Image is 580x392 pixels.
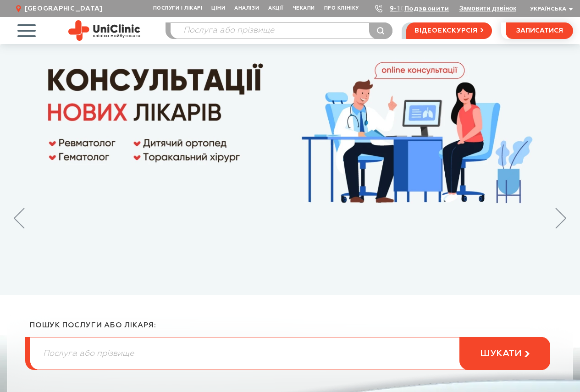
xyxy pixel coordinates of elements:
[414,23,478,39] span: відеоекскурсія
[516,28,563,34] span: записатися
[390,6,410,12] a: 9-103
[30,321,550,337] div: пошук послуги або лікаря:
[68,20,140,41] img: Uniclinic
[459,5,516,12] button: Замовити дзвінок
[406,22,492,39] a: відеоекскурсія
[506,22,573,39] button: записатися
[404,6,449,12] a: Подзвонити
[459,337,550,370] button: шукати
[528,6,573,13] button: Українська
[30,337,550,370] input: Послуга або прізвище
[480,348,522,359] span: шукати
[25,5,103,13] span: [GEOGRAPHIC_DATA]
[171,23,392,39] input: Послуга або прізвище
[530,6,566,12] span: Українська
